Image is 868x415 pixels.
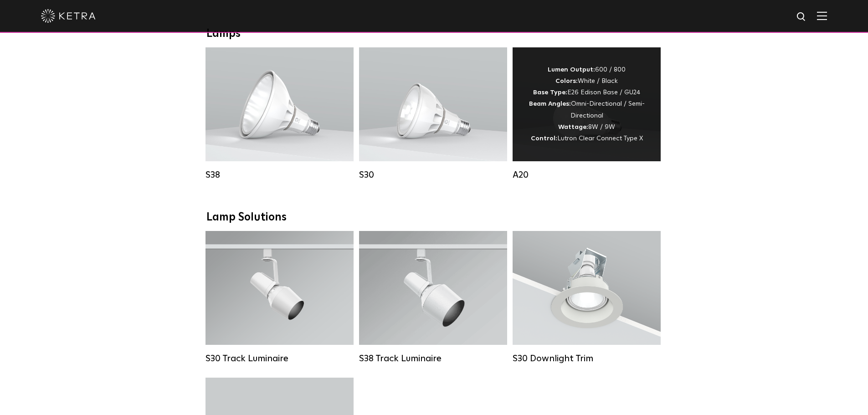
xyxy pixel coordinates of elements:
strong: Colors: [555,78,578,84]
strong: Lumen Output: [548,67,595,73]
img: ketra-logo-2019-white [41,9,96,23]
span: Lutron Clear Connect Type X [557,135,643,142]
a: S30 Lumen Output:1100Colors:White / BlackBase Type:E26 Edison Base / GU24Beam Angles:15° / 25° / ... [359,47,507,180]
div: S38 Track Luminaire [359,353,507,364]
div: S30 [359,169,507,180]
a: S38 Track Luminaire Lumen Output:1100Colors:White / BlackBeam Angles:10° / 25° / 40° / 60°Wattage... [359,231,507,364]
div: Lamps [206,27,662,41]
div: S30 Track Luminaire [205,353,354,364]
strong: Control: [531,135,557,142]
strong: Base Type: [533,89,567,96]
a: A20 Lumen Output:600 / 800Colors:White / BlackBase Type:E26 Edison Base / GU24Beam Angles:Omni-Di... [513,47,661,180]
div: S30 Downlight Trim [513,353,661,364]
a: S30 Downlight Trim S30 Downlight Trim [513,231,661,364]
a: S38 Lumen Output:1100Colors:White / BlackBase Type:E26 Edison Base / GU24Beam Angles:10° / 25° / ... [205,47,354,180]
a: S30 Track Luminaire Lumen Output:1100Colors:White / BlackBeam Angles:15° / 25° / 40° / 60° / 90°W... [205,231,354,364]
div: Lamp Solutions [206,211,662,224]
strong: Beam Angles: [529,101,571,107]
div: S38 [205,169,354,180]
div: A20 [513,169,661,180]
img: search icon [796,11,807,23]
strong: Wattage: [558,124,588,130]
img: Hamburger%20Nav.svg [817,11,827,20]
div: 600 / 800 White / Black E26 Edison Base / GU24 Omni-Directional / Semi-Directional 8W / 9W [526,64,647,144]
